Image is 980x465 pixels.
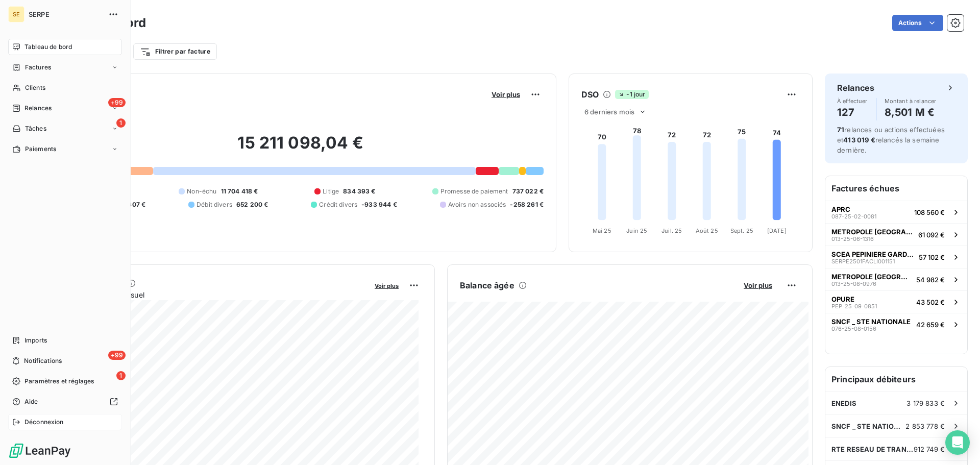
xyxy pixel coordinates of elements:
span: Relances [24,104,52,113]
span: 108 560 € [914,208,945,216]
span: -1 jour [615,90,648,99]
tspan: Sept. 25 [730,227,753,234]
span: relances ou actions effectuées et relancés la semaine dernière. [837,126,945,154]
span: 1 [116,118,126,128]
span: 652 200 € [236,200,268,209]
span: Déconnexion [24,418,64,427]
span: Chiffre d'affaires mensuel [58,289,367,300]
span: Tableau de bord [24,42,72,52]
span: 076-25-08-0156 [831,326,876,332]
span: 2 853 778 € [905,422,945,430]
h6: DSO [581,88,599,101]
h6: Relances [837,82,874,94]
span: 413 019 € [843,136,875,144]
span: METROPOLE [GEOGRAPHIC_DATA] [831,228,914,236]
span: Voir plus [492,90,520,99]
span: Factures [25,63,51,72]
span: 834 393 € [343,187,375,196]
span: Crédit divers [319,200,357,209]
span: Voir plus [744,281,772,289]
span: 912 749 € [914,445,945,453]
button: SCEA PEPINIERE GARDOISESERPE2501FACLI00115157 102 € [825,246,967,268]
span: 6 derniers mois [584,108,634,116]
h6: Factures échues [825,176,967,201]
tspan: Mai 25 [593,227,611,234]
span: ENEDIS [831,399,856,407]
span: Débit divers [197,200,232,209]
span: Avoirs non associés [448,200,506,209]
button: Voir plus [372,281,402,290]
button: Voir plus [488,90,523,99]
span: Tâches [25,124,46,133]
span: 1 [116,371,126,380]
button: Voir plus [741,281,775,290]
img: Logo LeanPay [8,443,71,459]
tspan: [DATE] [767,227,787,234]
h4: 127 [837,104,868,120]
span: 013-25-06-1316 [831,236,874,242]
span: -933 944 € [361,200,397,209]
h4: 8,501 M € [885,104,937,120]
button: Actions [892,15,943,31]
span: SCEA PEPINIERE GARDOISE [831,250,915,258]
span: +99 [108,98,126,107]
button: SNCF _ STE NATIONALE076-25-08-015642 659 € [825,313,967,335]
tspan: Août 25 [696,227,718,234]
span: Montant à relancer [885,98,937,104]
span: Promesse de paiement [440,187,508,196]
span: Paiements [25,144,56,154]
span: RTE RESEAU DE TRANSPORT ELECTRICITE [831,445,914,453]
span: SERPE2501FACLI001151 [831,258,895,264]
span: METROPOLE [GEOGRAPHIC_DATA] [831,273,912,281]
a: Aide [8,394,122,410]
span: Non-échu [187,187,216,196]
span: À effectuer [837,98,868,104]
span: 43 502 € [916,298,945,306]
span: PEP-25-09-0851 [831,303,877,309]
span: 54 982 € [916,276,945,284]
span: 087-25-02-0081 [831,213,876,219]
button: METROPOLE [GEOGRAPHIC_DATA]013-25-06-131661 092 € [825,223,967,246]
span: 013-25-08-0976 [831,281,876,287]
span: Litige [323,187,339,196]
span: Clients [25,83,45,92]
span: SERPE [29,10,102,18]
button: APRC087-25-02-0081108 560 € [825,201,967,223]
span: Imports [24,336,47,345]
span: OPURE [831,295,854,303]
span: Aide [24,397,38,406]
div: SE [8,6,24,22]
span: SNCF _ STE NATIONALE [831,317,911,326]
h6: Balance âgée [460,279,514,291]
span: 11 704 418 € [221,187,258,196]
span: -258 261 € [510,200,544,209]
button: OPUREPEP-25-09-085143 502 € [825,290,967,313]
span: Voir plus [375,282,399,289]
span: Paramètres et réglages [24,377,94,386]
tspan: Juil. 25 [661,227,682,234]
span: 42 659 € [916,321,945,329]
span: +99 [108,351,126,360]
span: 71 [837,126,844,134]
span: 3 179 833 € [906,399,945,407]
tspan: Juin 25 [626,227,647,234]
button: Filtrer par facture [133,43,217,60]
h2: 15 211 098,04 € [58,133,544,163]
div: Open Intercom Messenger [945,430,970,455]
span: Notifications [24,356,62,365]
span: 737 022 € [512,187,544,196]
span: APRC [831,205,850,213]
span: SNCF _ STE NATIONALE [831,422,905,430]
h6: Principaux débiteurs [825,367,967,391]
span: 57 102 € [919,253,945,261]
span: 61 092 € [918,231,945,239]
button: METROPOLE [GEOGRAPHIC_DATA]013-25-08-097654 982 € [825,268,967,290]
